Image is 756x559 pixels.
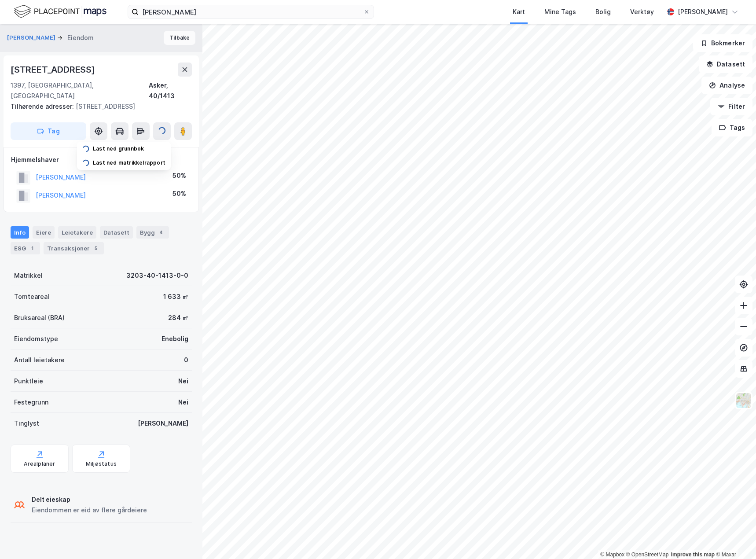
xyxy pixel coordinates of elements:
[14,397,48,408] div: Festegrunn
[701,77,752,94] button: Analyse
[86,460,117,467] div: Miljøstatus
[138,418,188,429] div: [PERSON_NAME]
[163,291,188,302] div: 1 633 ㎡
[735,392,752,409] img: Z
[693,34,752,52] button: Bokmerker
[149,80,192,101] div: Asker, 40/1413
[82,145,89,152] img: spinner.a6d8c91a73a9ac5275cf975e30b51cfb.svg
[513,7,525,17] div: Kart
[136,226,169,239] div: Bygg
[11,122,86,140] button: Tag
[678,7,728,17] div: [PERSON_NAME]
[14,4,106,19] img: logo.f888ab2527a4732fd821a326f86c7f29.svg
[14,270,43,281] div: Matrikkel
[14,334,58,344] div: Eiendomstype
[544,7,576,17] div: Mine Tags
[178,397,188,408] div: Nei
[710,98,752,115] button: Filter
[92,244,100,253] div: 5
[126,270,188,281] div: 3203-40-1413-0-0
[172,170,186,181] div: 50%
[164,31,195,45] button: Tilbake
[32,494,147,505] div: Delt eieskap
[93,145,144,152] div: Last ned grunnbok
[184,355,188,365] div: 0
[82,159,89,166] img: spinner.a6d8c91a73a9ac5275cf975e30b51cfb.svg
[58,226,96,239] div: Leietakere
[11,226,29,239] div: Info
[712,517,756,559] iframe: Chat Widget
[14,291,49,302] div: Tomteareal
[630,7,654,17] div: Verktøy
[712,517,756,559] div: Kontrollprogram for chat
[178,376,188,386] div: Nei
[11,63,97,77] div: [STREET_ADDRESS]
[699,55,752,73] button: Datasett
[626,552,669,558] a: OpenStreetMap
[67,33,94,43] div: Eiendom
[28,244,37,253] div: 1
[712,119,752,136] button: Tags
[44,242,104,254] div: Transaksjoner
[671,552,715,558] a: Improve this map
[168,313,188,323] div: 284 ㎡
[139,5,363,18] input: Søk på adresse, matrikkel, gårdeiere, leietakere eller personer
[11,154,191,165] div: Hjemmelshaver
[14,376,43,386] div: Punktleie
[600,552,624,558] a: Mapbox
[14,313,65,323] div: Bruksareal (BRA)
[11,242,40,254] div: ESG
[14,355,65,365] div: Antall leietakere
[93,159,165,166] div: Last ned matrikkelrapport
[11,80,149,101] div: 1397, [GEOGRAPHIC_DATA], [GEOGRAPHIC_DATA]
[100,226,133,239] div: Datasett
[157,228,165,237] div: 4
[14,418,39,429] div: Tinglyst
[172,188,186,199] div: 50%
[11,101,185,112] div: [STREET_ADDRESS]
[7,33,57,42] button: [PERSON_NAME]
[161,334,188,344] div: Enebolig
[11,103,76,110] span: Tilhørende adresser:
[595,7,611,17] div: Bolig
[32,505,147,515] div: Eiendommen er eid av flere gårdeiere
[24,460,55,467] div: Arealplaner
[33,226,55,239] div: Eiere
